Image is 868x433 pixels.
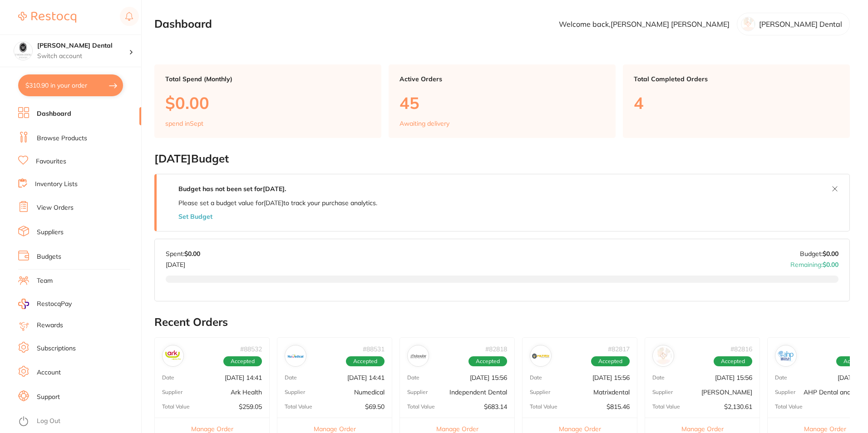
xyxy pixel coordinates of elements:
p: spend in Sept [165,120,203,127]
p: [DATE] 14:41 [347,374,385,381]
a: Browse Products [37,134,87,143]
p: $815.46 [607,403,630,411]
span: Accepted [469,357,507,367]
p: $2,130.61 [724,403,752,411]
img: Restocq Logo [18,12,76,23]
p: Total Value [652,404,680,410]
a: Account [37,368,61,377]
p: [DATE] 15:56 [592,374,630,381]
a: RestocqPay [18,299,72,309]
p: Date [285,375,297,381]
p: 45 [399,93,605,112]
p: Supplier [775,389,795,396]
a: Budgets [37,252,61,261]
p: $0.00 [165,93,370,112]
p: Welcome back, [PERSON_NAME] [PERSON_NAME] [559,20,730,28]
p: Date [407,375,419,381]
a: Total Completed Orders4 [623,64,850,138]
a: Dashboard [37,109,71,118]
a: Restocq Logo [18,7,76,28]
button: Set Budget [178,213,212,220]
p: [DATE] 14:41 [225,374,262,381]
p: Remaining: [790,257,838,268]
span: Accepted [714,357,752,367]
img: O'Meara Dental [14,42,32,60]
img: RestocqPay [18,299,29,309]
span: Accepted [223,357,262,367]
p: Date [530,375,542,381]
p: # 82817 [608,345,630,353]
p: Total Value [285,404,312,410]
img: Numedical [287,347,304,364]
strong: $0.00 [823,261,838,269]
p: Awaiting delivery [399,120,449,127]
img: Adam Dental [655,347,672,364]
strong: $0.00 [184,250,200,258]
p: # 82816 [730,345,752,353]
a: View Orders [37,203,74,212]
p: Supplier [530,389,550,396]
p: Date [162,375,174,381]
h2: Dashboard [154,18,212,30]
a: Inventory Lists [35,180,78,189]
strong: $0.00 [823,250,838,258]
p: Active Orders [399,75,605,83]
a: Support [37,393,60,402]
p: Supplier [162,389,182,396]
p: [DATE] 15:56 [715,374,752,381]
p: Budget: [800,250,838,257]
strong: Budget has not been set for [DATE] . [178,185,286,193]
p: # 82818 [485,345,507,353]
img: Independent Dental [409,347,427,364]
img: AHP Dental and Medical [777,347,794,364]
p: Total Value [162,404,190,410]
a: Total Spend (Monthly)$0.00spend inSept [154,64,381,138]
a: Log Out [37,417,60,426]
a: Favourites [36,157,66,166]
p: Supplier [407,389,428,396]
p: Numedical [354,389,385,396]
p: 4 [634,93,839,112]
a: Subscriptions [37,344,76,353]
p: Date [775,375,787,381]
p: $683.14 [484,403,507,411]
button: $310.90 in your order [18,74,123,96]
p: [DATE] [166,257,200,268]
p: Switch account [37,52,129,61]
p: Spent: [166,250,200,257]
a: Active Orders45Awaiting delivery [389,64,616,138]
img: Matrixdental [532,347,549,364]
span: Accepted [346,357,385,367]
p: $259.05 [239,403,262,411]
a: Suppliers [37,228,64,237]
p: [PERSON_NAME] [701,389,752,396]
h4: O'Meara Dental [37,41,129,50]
img: Ark Health [164,347,182,364]
p: Ark Health [231,389,262,396]
span: Accepted [591,357,630,367]
a: Team [37,276,53,285]
a: Rewards [37,321,63,330]
p: Total Value [530,404,557,410]
p: Supplier [285,389,305,396]
p: $69.50 [365,403,385,411]
button: Log Out [18,414,138,429]
span: RestocqPay [37,300,72,309]
p: # 88532 [240,345,262,353]
p: [PERSON_NAME] Dental [759,20,842,28]
p: Independent Dental [449,389,507,396]
p: Date [652,375,665,381]
h2: Recent Orders [154,316,850,329]
h2: [DATE] Budget [154,153,850,165]
p: Total Spend (Monthly) [165,75,370,83]
p: Total Value [407,404,435,410]
p: Please set a budget value for [DATE] to track your purchase analytics. [178,199,377,207]
p: Total Value [775,404,803,410]
p: Matrixdental [593,389,630,396]
p: Total Completed Orders [634,75,839,83]
p: # 88531 [363,345,385,353]
p: [DATE] 15:56 [470,374,507,381]
p: Supplier [652,389,673,396]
